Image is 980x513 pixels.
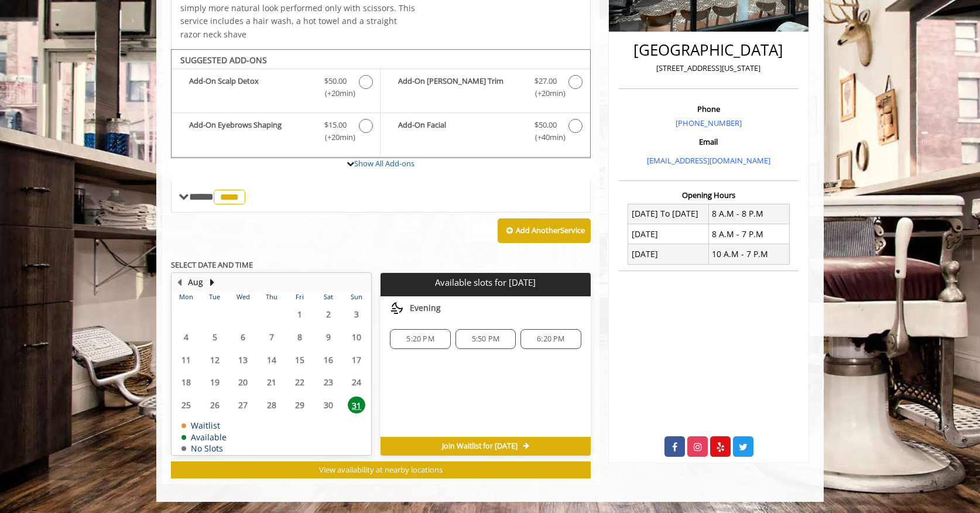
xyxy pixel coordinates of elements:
[324,75,347,87] span: $50.00
[324,119,347,131] span: $15.00
[520,329,581,349] div: 6:20 PM
[708,204,789,224] td: 8 A.M - 8 P.M
[534,119,557,131] span: $50.00
[318,87,353,100] span: (+20min )
[188,276,203,289] button: Aug
[174,276,184,289] button: Previous Month
[200,291,228,303] th: Tue
[498,218,591,243] button: Add AnotherService
[410,303,441,313] span: Evening
[628,244,709,264] td: [DATE]
[319,464,443,475] span: View availability at nearby locations
[622,62,796,74] p: [STREET_ADDRESS][US_STATE]
[314,291,342,303] th: Sat
[622,42,796,59] h2: [GEOGRAPHIC_DATA]
[398,75,522,100] b: Add-On [PERSON_NAME] Trim
[628,224,709,244] td: [DATE]
[390,301,404,315] img: evening slots
[342,291,371,303] th: Sun
[177,119,374,146] label: Add-On Eyebrows Shaping
[647,155,770,166] a: [EMAIL_ADDRESS][DOMAIN_NAME]
[622,105,796,113] h3: Phone
[318,131,353,143] span: (+20min )
[189,75,313,100] b: Add-On Scalp Detox
[528,131,563,143] span: (+40min )
[628,204,709,224] td: [DATE] To [DATE]
[708,224,789,244] td: 8 A.M - 7 P.M
[207,276,217,289] button: Next Month
[528,87,563,100] span: (+20min )
[181,444,227,453] td: No Slots
[516,225,585,235] b: Add Another Service
[386,119,584,146] label: Add-On Facial
[442,442,518,451] span: Join Waitlist for [DATE]
[348,396,365,413] span: 31
[171,461,591,478] button: View availability at nearby locations
[472,334,499,344] span: 5:50 PM
[229,291,257,303] th: Wed
[537,334,564,344] span: 6:20 PM
[354,158,414,169] a: Show All Add-ons
[189,119,313,143] b: Add-On Eyebrows Shaping
[181,421,227,430] td: Waitlist
[286,291,314,303] th: Fri
[455,329,516,349] div: 5:50 PM
[171,49,591,158] div: Scissor Cut Add-onS
[342,394,371,416] td: Select day31
[406,334,434,344] span: 5:20 PM
[622,138,796,146] h3: Email
[708,244,789,264] td: 10 A.M - 7 P.M
[257,291,285,303] th: Thu
[181,433,227,442] td: Available
[398,119,522,143] b: Add-On Facial
[171,259,253,270] b: SELECT DATE AND TIME
[177,75,374,102] label: Add-On Scalp Detox
[676,118,742,128] a: [PHONE_NUMBER]
[172,291,200,303] th: Mon
[385,278,585,288] p: Available slots for [DATE]
[386,75,584,102] label: Add-On Beard Trim
[534,75,557,87] span: $27.00
[180,54,267,66] b: SUGGESTED ADD-ONS
[619,191,799,199] h3: Opening Hours
[390,329,450,349] div: 5:20 PM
